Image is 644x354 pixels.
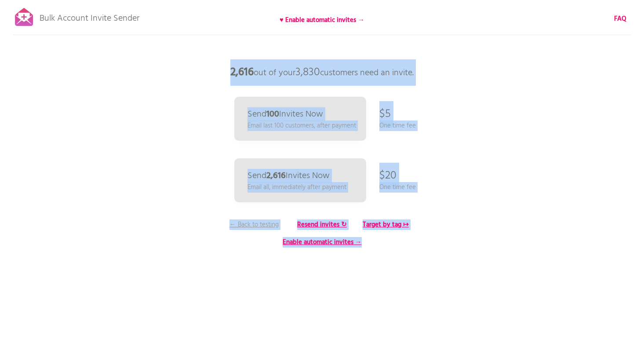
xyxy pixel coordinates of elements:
[247,172,330,180] p: Send Invites Now
[363,219,409,230] b: Target by tag ↦
[247,182,346,192] p: Email all, immediately after payment
[379,163,397,189] p: $20
[234,158,366,202] a: Send2,616Invites Now Email all, immediately after payment
[379,182,416,192] p: One time fee
[280,15,364,26] b: ♥ Enable automatic invites →
[379,101,391,128] p: $5
[230,64,254,81] b: 2,616
[297,219,347,230] b: Resend invites ↻
[266,169,286,183] b: 2,616
[614,14,626,24] a: FAQ
[221,220,287,230] p: ← Back to testing
[614,14,626,24] b: FAQ
[40,5,139,27] p: Bulk Account Invite Sender
[266,107,279,121] b: 100
[234,97,366,141] a: Send100Invites Now Email last 100 customers, after payment
[283,237,362,248] b: Enable automatic invites →
[295,64,320,81] span: 3,830
[247,121,356,131] p: Email last 100 customers, after payment
[247,110,323,119] p: Send Invites Now
[379,121,416,131] p: One time fee
[190,59,454,86] p: out of your customers need an invite.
